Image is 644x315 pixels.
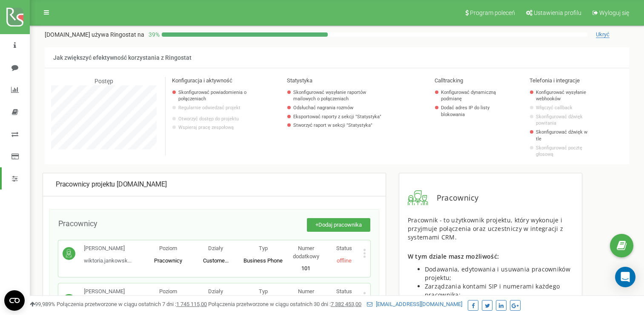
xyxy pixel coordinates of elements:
span: Ukryć [596,31,610,38]
span: Statystyka [287,77,312,84]
span: Działy [208,245,223,251]
img: ringostat logo [6,8,23,26]
span: Poziom [159,288,177,295]
span: Typ [259,245,268,251]
span: Status [336,288,352,295]
span: Jak zwiększyć efektywność korzystania z Ringostat [53,54,192,61]
span: Połączenia przetworzone w ciągu ostatnich 30 dni : [208,301,361,307]
p: [PERSON_NAME] [84,288,144,296]
span: Dodaj pracownika [318,222,362,228]
p: 101 [287,265,325,273]
u: 1 745 115,00 [176,301,207,307]
u: 7 382 453,00 [331,301,361,307]
button: Open CMP widget [4,290,25,311]
span: Program poleceń [470,9,515,16]
p: Regularnie odwiedzać projekt [178,105,251,111]
span: Połączenia przetworzone w ciągu ostatnich 7 dni : [57,301,207,307]
a: Konfigurować dynamiczną podmianę [441,89,499,102]
a: Włączyć callback [536,105,594,111]
span: Konfiguracja i aktywność [172,77,232,84]
span: Pracownicy [154,257,182,264]
span: Pracownicy [58,219,97,228]
p: [PERSON_NAME] [84,245,132,253]
a: Dodać adres IP do listy blokowania [441,105,499,118]
a: [EMAIL_ADDRESS][DOMAIN_NAME] [367,301,462,307]
span: Numer dodatkowy [293,288,319,303]
a: Skonfigurować dźwięk w tle [536,129,594,142]
span: Dodawania, edytowania i usuwania pracowników projektu; [425,265,570,282]
span: Pracownicy [428,192,479,204]
span: Calltracking [435,77,463,84]
p: 39 % [144,30,162,39]
span: 99,989% [30,301,55,307]
span: wiktoria.jankowsk... [84,257,132,264]
div: [DOMAIN_NAME] [56,180,373,190]
a: Skonfigurować wysyłanie raportów mailowych o połączeniach [293,89,388,102]
span: Business Phone [243,257,283,264]
a: Otworzyć dostęp do projektu [178,116,251,122]
a: Eksportować raporty z sekcji "Statystyka" [293,114,388,120]
button: +Dodaj pracownika [307,218,370,232]
span: Custome... [203,257,229,264]
a: Skonfigurować pocztę głosową [536,145,594,158]
a: Stworzyć raport w sekcji "Statystyka" [293,122,388,129]
span: Pracownik - to użytkownik projektu, który wykonuje i przyjmuje połączenia oraz uczestniczy w inte... [408,216,564,241]
span: Wyloguj się [599,9,629,16]
span: Telefonia i integracje [530,77,580,84]
a: Konfigurować wysyłanie webhooków [536,89,594,102]
div: Open Intercom Messenger [615,267,635,287]
a: Skonfigurować dźwięk powitania [536,114,594,127]
p: [DOMAIN_NAME] [45,30,144,39]
span: Ustawienia profilu [534,9,581,16]
span: Zarządzania kontami SIP i numerami każdego pracownika; [425,282,560,299]
span: Działy [208,288,223,295]
span: W tym dziale masz możliwość: [408,252,499,260]
span: Postęp [94,78,113,85]
span: Pracownicy projektu [56,180,115,188]
span: Typ [259,288,268,295]
span: Status [336,245,352,251]
a: Skonfigurować powiadomienia o połączeniach [178,89,251,102]
p: Wspieraj pracę zespołową [178,124,251,131]
span: Numer dodatkowy [293,245,319,260]
a: Odsłuchać nagrania rozmów [293,105,388,111]
span: Poziom [159,245,177,251]
span: offline [337,257,352,264]
span: używa Ringostat na [92,31,144,38]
